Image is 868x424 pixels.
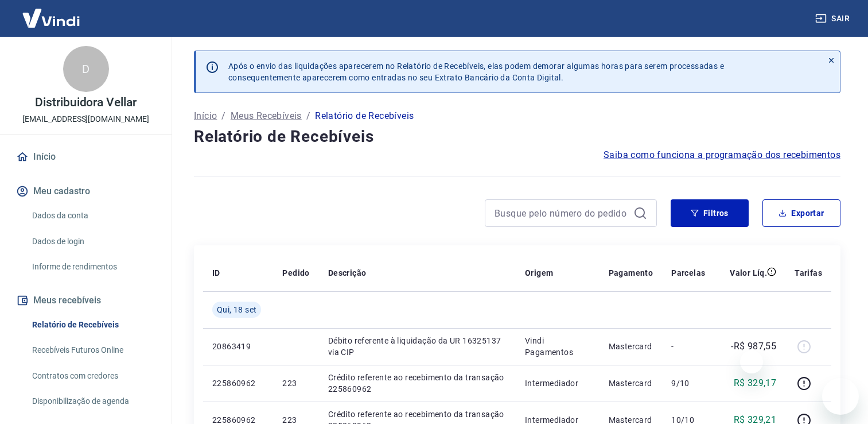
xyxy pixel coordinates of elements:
[14,288,158,313] button: Meus recebíveis
[731,340,776,353] p: -R$ 987,55
[525,267,553,279] p: Origem
[306,109,310,123] p: /
[671,199,749,227] button: Filtros
[282,267,309,279] p: Pedido
[28,255,158,279] a: Informe de rendimentos
[28,230,158,253] a: Dados de login
[813,8,854,29] button: Sair
[762,199,840,227] button: Exportar
[194,125,840,148] h4: Relatório de Recebíveis
[315,109,414,123] p: Relatório de Recebíveis
[328,372,507,395] p: Crédito referente ao recebimento da transação 225860962
[228,60,724,83] p: Após o envio das liquidações aparecerem no Relatório de Recebíveis, elas podem demorar algumas ho...
[221,109,225,123] p: /
[740,350,763,373] iframe: Fechar mensagem
[525,377,590,389] p: Intermediador
[822,378,859,415] iframe: Botão para abrir a janela de mensagens
[14,1,88,36] img: Vindi
[212,377,264,389] p: 225860962
[212,341,264,352] p: 20863419
[28,338,158,362] a: Recebíveis Futuros Online
[14,179,158,204] button: Meu cadastro
[217,304,256,315] span: Qui, 18 set
[671,377,705,389] p: 9/10
[734,376,777,390] p: R$ 329,17
[28,204,158,228] a: Dados da conta
[231,109,302,123] a: Meus Recebíveis
[671,341,705,352] p: -
[28,364,158,388] a: Contratos com credores
[282,377,309,389] p: 223
[14,144,158,169] a: Início
[35,97,137,109] p: Distribuidora Vellar
[495,205,629,222] input: Busque pelo número do pedido
[671,267,705,279] p: Parcelas
[609,267,653,279] p: Pagamento
[212,267,220,279] p: ID
[63,46,109,92] div: D
[22,113,149,125] p: [EMAIL_ADDRESS][DOMAIN_NAME]
[604,148,840,162] a: Saiba como funciona a programação dos recebimentos
[28,313,158,337] a: Relatório de Recebíveis
[609,341,653,352] p: Mastercard
[328,335,507,358] p: Débito referente à liquidação da UR 16325137 via CIP
[28,390,158,413] a: Disponibilização de agenda
[328,267,367,279] p: Descrição
[194,109,217,123] a: Início
[609,377,653,389] p: Mastercard
[525,335,590,358] p: Vindi Pagamentos
[730,267,767,279] p: Valor Líq.
[795,267,822,279] p: Tarifas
